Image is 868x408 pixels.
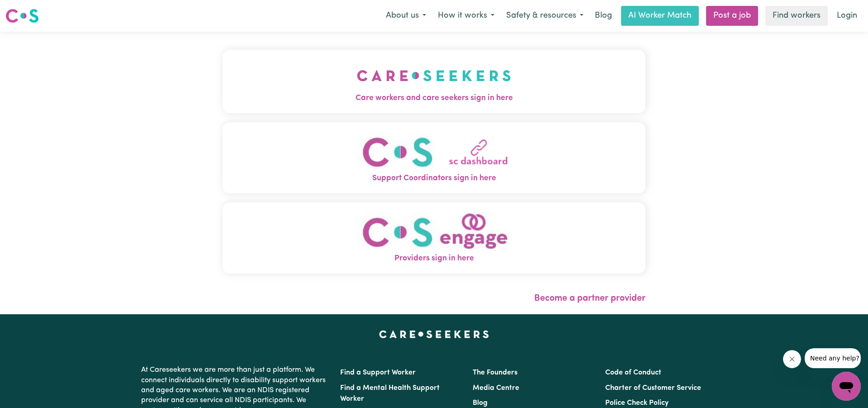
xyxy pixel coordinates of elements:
[223,122,646,193] button: Support Coordinators sign in here
[765,6,828,26] a: Find workers
[605,369,661,376] a: Code of Conduct
[589,6,617,26] a: Blog
[223,173,646,184] span: Support Coordinators sign in here
[380,6,432,25] button: About us
[621,6,699,26] a: AI Worker Match
[473,369,517,376] a: The Founders
[832,372,861,401] iframe: Button to launch messaging window
[473,399,488,407] a: Blog
[223,92,646,104] span: Care workers and care seekers sign in here
[473,384,519,392] a: Media Centre
[5,8,39,24] img: Careseekers logo
[223,202,646,274] button: Providers sign in here
[534,294,645,303] a: Become a partner provider
[605,399,669,407] a: Police Check Policy
[500,6,589,25] button: Safety & resources
[432,6,500,25] button: How it works
[340,369,416,376] a: Find a Support Worker
[706,6,758,26] a: Post a job
[379,331,489,338] a: Careseekers home page
[223,253,646,264] span: Providers sign in here
[340,384,440,403] a: Find a Mental Health Support Worker
[223,50,646,113] button: Care workers and care seekers sign in here
[831,6,863,26] a: Login
[605,384,701,392] a: Charter of Customer Service
[805,348,861,368] iframe: Message from company
[5,5,39,26] a: Careseekers logo
[783,350,801,368] iframe: Close message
